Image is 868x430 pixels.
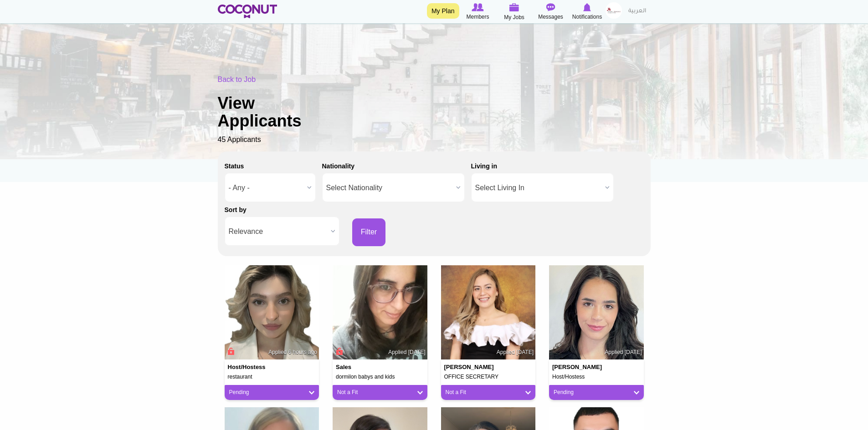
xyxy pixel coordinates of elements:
[228,364,281,370] h4: Host/Hostess
[441,265,536,360] img: Aiza Barruela's picture
[336,374,424,380] h5: dormilon babys and kids
[496,2,533,22] a: My Jobs My Jobs
[218,76,256,83] a: Back to Job
[533,2,569,21] a: Messages Messages
[509,3,519,11] img: My Jobs
[538,12,563,21] span: Messages
[229,389,315,396] a: Pending
[334,347,343,356] span: Connect to Unlock the Profile
[624,2,651,20] a: العربية
[444,364,497,370] h4: [PERSON_NAME]
[337,389,423,396] a: Not a Fit
[326,173,452,202] span: Select Nationality
[218,94,332,130] h1: View Applicants
[336,364,389,370] h4: Sales
[446,389,531,396] a: Not a Fit
[504,13,524,22] span: My Jobs
[569,2,606,21] a: Notifications Notifications
[218,75,651,145] div: 45 Applicants
[427,3,459,19] a: My Plan
[460,2,496,21] a: Browse Members Members
[229,173,303,202] span: - Any -
[228,374,316,380] h5: restaurant
[225,265,319,360] img: Anastasia Grebennikova's picture
[322,162,355,171] label: Nationality
[475,173,601,202] span: Select Living In
[352,218,386,246] button: Filter
[552,364,605,370] h4: [PERSON_NAME]
[472,3,483,11] img: Browse Members
[229,217,327,246] span: Relevance
[225,205,247,214] label: Sort by
[466,12,489,21] span: Members
[218,5,277,18] img: Home
[572,12,602,21] span: Notifications
[546,3,555,11] img: Messages
[554,389,639,396] a: Pending
[225,162,244,171] label: Status
[552,374,641,380] h5: Host/Hostess
[226,347,235,356] span: Connect to Unlock the Profile
[583,3,591,11] img: Notifications
[333,265,427,360] img: marina gonzalez's picture
[471,162,498,171] label: Living in
[444,374,533,380] h5: OFFICE SECRETARY
[549,265,644,360] img: Lorrani Julio's picture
